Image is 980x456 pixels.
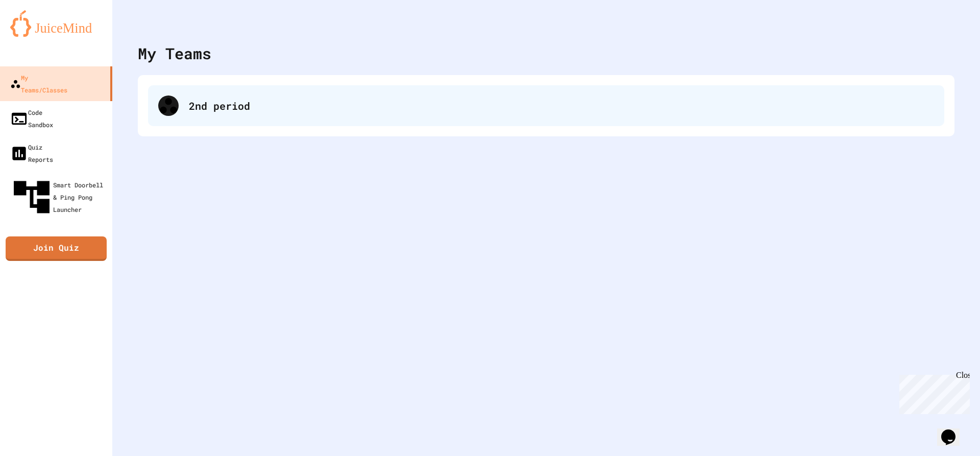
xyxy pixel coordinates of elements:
div: Smart Doorbell & Ping Pong Launcher [10,176,108,219]
img: logo-orange.svg [10,10,102,37]
div: Quiz Reports [10,141,53,165]
div: 2nd period [148,85,944,126]
iframe: chat widget [895,371,970,414]
iframe: chat widget [937,415,970,446]
div: My Teams [138,42,211,65]
div: Code Sandbox [10,106,53,131]
div: My Teams/Classes [10,71,67,96]
a: Join Quiz [6,236,107,261]
div: Chat with us now!Close [4,4,70,65]
div: 2nd period [189,98,934,113]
